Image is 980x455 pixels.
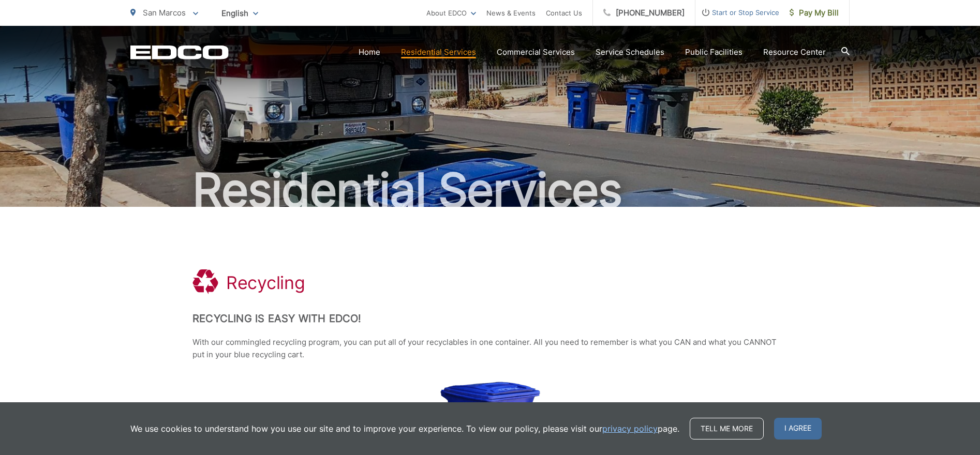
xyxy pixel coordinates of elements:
span: San Marcos [143,8,186,18]
a: About EDCO [426,7,476,19]
a: Residential Services [401,46,476,58]
a: Contact Us [546,7,582,19]
a: EDCD logo. Return to the homepage. [130,45,229,59]
h2: Recycling is Easy with EDCO! [192,312,788,325]
p: With our commingled recycling program, you can put all of your recyclables in one container. All ... [192,336,788,361]
a: Commercial Services [497,46,575,58]
p: We use cookies to understand how you use our site and to improve your experience. To view our pol... [130,422,679,435]
span: English [214,4,266,22]
h1: Recycling [226,272,305,293]
a: privacy policy [602,422,658,435]
a: Service Schedules [596,46,664,58]
a: Home [359,46,380,58]
a: News & Events [486,7,536,19]
h2: Residential Services [130,164,850,216]
span: Pay My Bill [790,7,839,19]
a: Public Facilities [685,46,743,58]
a: Tell me more [690,418,764,439]
a: Resource Center [763,46,826,58]
span: I agree [774,418,822,439]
